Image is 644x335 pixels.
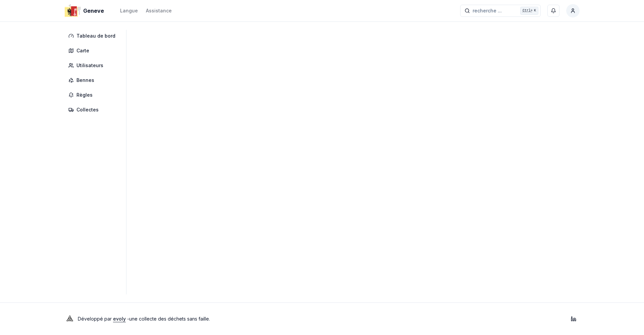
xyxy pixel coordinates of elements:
[76,77,94,84] span: Bennes
[83,7,104,15] span: Geneve
[473,7,502,14] span: recherche ...
[64,30,122,42] a: Tableau de bord
[78,314,210,324] p: Développé par - une collecte des déchets sans faille .
[64,3,80,19] img: Geneve Logo
[120,7,138,14] div: Langue
[76,47,89,54] span: Carte
[76,62,103,69] span: Utilisateurs
[76,106,99,113] span: Collectes
[146,7,172,15] a: Assistance
[460,5,541,17] button: recherche ...Ctrl+K
[64,74,122,86] a: Bennes
[64,7,107,15] a: Geneve
[76,33,115,39] span: Tableau de bord
[64,89,122,101] a: Règles
[64,314,75,324] img: Evoly Logo
[64,104,122,116] a: Collectes
[120,7,138,15] button: Langue
[76,92,93,98] span: Règles
[64,59,122,71] a: Utilisateurs
[64,45,122,57] a: Carte
[113,316,126,322] a: evoly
